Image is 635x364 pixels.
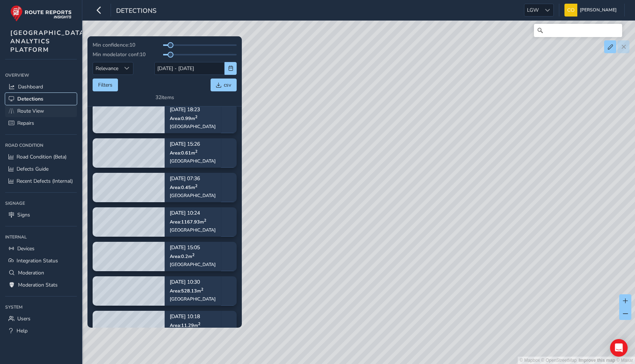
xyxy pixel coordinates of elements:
span: Area: 11.29 m [170,322,200,328]
a: Integration Status [5,255,77,267]
div: [GEOGRAPHIC_DATA] [170,296,216,302]
span: LGW [524,4,541,16]
span: Signs [17,211,30,218]
span: Recent Defects (Internal) [17,178,73,185]
a: Road Condition (Beta) [5,151,77,163]
sup: 2 [204,218,206,223]
div: [GEOGRAPHIC_DATA] [170,227,216,233]
span: Road Condition (Beta) [17,153,67,160]
span: [GEOGRAPHIC_DATA] ANALYTICS PLATFORM [10,29,87,54]
sup: 2 [195,149,197,154]
span: 10 [140,51,146,58]
span: Repairs [17,120,34,127]
span: Area: 528.13 m [170,288,203,294]
a: Detections [5,93,77,105]
a: Moderation Stats [5,279,77,291]
a: Defects Guide [5,163,77,175]
p: [DATE] 10:30 [170,280,216,285]
span: Min modelator conf: [93,51,140,58]
span: Relevance [93,62,121,74]
p: [DATE] 18:23 [170,108,216,113]
div: System [5,302,77,313]
div: 32 items [155,94,174,101]
span: 10 [129,41,135,48]
button: csv [211,79,237,91]
span: Moderation [18,269,44,276]
span: Area: 0.45 m [170,184,197,190]
span: Defects Guide [17,165,49,172]
span: [PERSON_NAME] [580,4,617,17]
span: Integration Status [17,257,58,264]
sup: 2 [195,114,197,120]
div: Overview [5,70,77,81]
div: Internal [5,232,77,243]
span: Dashboard [18,83,43,90]
p: [DATE] 07:36 [170,176,216,182]
span: Detections [116,6,157,17]
span: Devices [17,245,35,252]
sup: 2 [198,321,200,327]
input: Search [534,24,622,37]
span: Area: 0.99 m [170,115,197,121]
p: [DATE] 15:26 [170,142,216,147]
sup: 2 [192,252,194,258]
a: Repairs [5,117,77,129]
span: Area: 1167.93 m [170,219,206,225]
p: [DATE] 10:24 [170,211,216,216]
div: [GEOGRAPHIC_DATA] [170,124,216,130]
span: Detections [17,95,43,102]
div: [GEOGRAPHIC_DATA] [170,158,216,164]
span: Area: 0.2 m [170,253,194,259]
p: [DATE] 10:18 [170,314,216,320]
div: [GEOGRAPHIC_DATA] [170,193,216,199]
a: Users [5,313,77,325]
div: Road Condition [5,140,77,151]
div: Open Intercom Messenger [610,339,628,357]
a: Recent Defects (Internal) [5,175,77,187]
span: Min confidence: [93,41,129,48]
span: Users [17,315,31,322]
a: Signs [5,209,77,221]
a: Devices [5,243,77,255]
sup: 2 [201,287,203,292]
a: Help [5,325,77,337]
img: rr logo [10,5,72,22]
button: Filters [93,79,118,91]
span: Route View [17,108,44,114]
span: Moderation Stats [18,281,58,288]
div: Sort by Date [121,62,133,74]
span: csv [224,81,231,88]
div: Signage [5,198,77,209]
span: Area: 0.61 m [170,150,197,156]
p: [DATE] 15:05 [170,245,216,251]
div: [GEOGRAPHIC_DATA] [170,262,216,267]
a: Dashboard [5,81,77,93]
a: Moderation [5,267,77,279]
img: diamond-layout [564,4,577,17]
sup: 2 [195,183,197,189]
span: Help [17,327,28,334]
button: [PERSON_NAME] [564,4,619,17]
a: Route View [5,105,77,117]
